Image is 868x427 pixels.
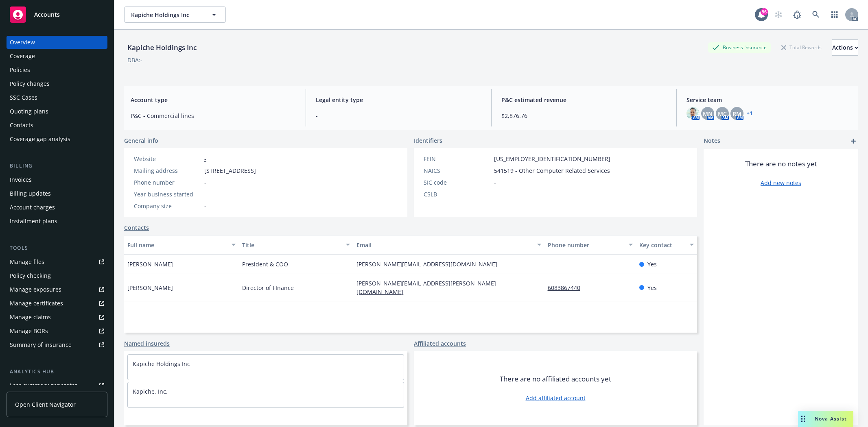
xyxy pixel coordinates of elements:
[808,7,824,23] a: Search
[548,260,556,268] a: -
[124,136,158,145] span: General info
[7,215,107,228] a: Installment plans
[815,415,847,422] span: Nova Assist
[124,339,170,348] a: Named insureds
[7,325,107,338] a: Manage BORs
[647,283,657,292] span: Yes
[10,119,33,132] div: Contacts
[10,77,50,90] div: Policy changes
[10,201,55,214] div: Account charges
[131,96,296,104] span: Account type
[745,159,817,169] span: There are no notes yet
[708,42,771,52] div: Business Insurance
[777,42,826,52] div: Total Rewards
[242,260,288,268] span: President & COO
[832,39,858,56] button: Actions
[124,7,226,23] button: Kapiche Holdings Inc
[548,241,624,249] div: Phone number
[687,96,852,104] span: Service team
[494,178,496,187] span: -
[10,338,72,351] div: Summary of insurance
[7,133,107,146] a: Coverage gap analysis
[127,283,173,292] span: [PERSON_NAME]
[10,133,70,146] div: Coverage gap analysis
[414,136,442,145] span: Identifiers
[10,325,48,338] div: Manage BORs
[636,235,697,255] button: Key contact
[7,105,107,118] a: Quoting plans
[7,311,107,324] a: Manage claims
[10,311,51,324] div: Manage claims
[127,260,173,268] span: [PERSON_NAME]
[34,11,60,18] span: Accounts
[134,202,201,210] div: Company size
[7,119,107,132] a: Contacts
[548,284,587,292] a: 6083867440
[131,111,296,120] span: P&C - Commercial lines
[770,7,787,23] a: Start snowing
[239,235,354,255] button: Title
[316,96,481,104] span: Legal entity type
[353,235,544,255] button: Email
[356,279,496,296] a: [PERSON_NAME][EMAIL_ADDRESS][PERSON_NAME][DOMAIN_NAME]
[7,368,107,376] div: Analytics hub
[7,244,107,252] div: Tools
[7,338,107,351] a: Summary of insurance
[761,179,801,187] a: Add new notes
[424,178,491,187] div: SIC code
[647,260,657,268] span: Yes
[204,202,206,210] span: -
[494,166,610,175] span: 541519 - Other Computer Related Services
[10,91,37,104] div: SSC Cases
[134,178,201,187] div: Phone number
[7,91,107,104] a: SSC Cases
[134,190,201,198] div: Year business started
[133,388,168,395] a: Kapiche, Inc.
[204,155,206,163] a: -
[10,105,48,118] div: Quoting plans
[789,7,805,23] a: Report a Bug
[832,40,858,55] div: Actions
[718,109,727,118] span: MC
[316,111,481,120] span: -
[494,190,496,198] span: -
[500,374,611,384] span: There are no affiliated accounts yet
[7,297,107,310] a: Manage certificates
[424,166,491,175] div: NAICS
[204,178,206,187] span: -
[15,400,76,409] span: Open Client Navigator
[133,360,190,368] a: Kapiche Holdings Inc
[10,379,77,392] div: Loss summary generator
[761,7,768,15] div: 96
[7,255,107,268] a: Manage files
[501,111,667,120] span: $2,876.76
[7,379,107,392] a: Loss summary generator
[7,3,107,26] a: Accounts
[10,187,51,200] div: Billing updates
[639,241,685,249] div: Key contact
[124,42,200,53] div: Kapiche Holdings Inc
[10,36,35,49] div: Overview
[687,107,700,120] img: photo
[747,111,752,116] a: +1
[204,190,206,198] span: -
[356,260,504,268] a: [PERSON_NAME][EMAIL_ADDRESS][DOMAIN_NAME]
[7,63,107,76] a: Policies
[10,283,61,296] div: Manage exposures
[10,215,57,228] div: Installment plans
[7,162,107,170] div: Billing
[356,241,532,249] div: Email
[204,166,256,175] span: [STREET_ADDRESS]
[242,283,294,292] span: Director of FInance
[7,283,107,296] a: Manage exposures
[10,173,32,186] div: Invoices
[7,201,107,214] a: Account charges
[526,394,586,402] a: Add affiliated account
[131,11,201,19] span: Kapiche Holdings Inc
[7,50,107,63] a: Coverage
[501,96,667,104] span: P&C estimated revenue
[10,63,30,76] div: Policies
[242,241,341,249] div: Title
[7,187,107,200] a: Billing updates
